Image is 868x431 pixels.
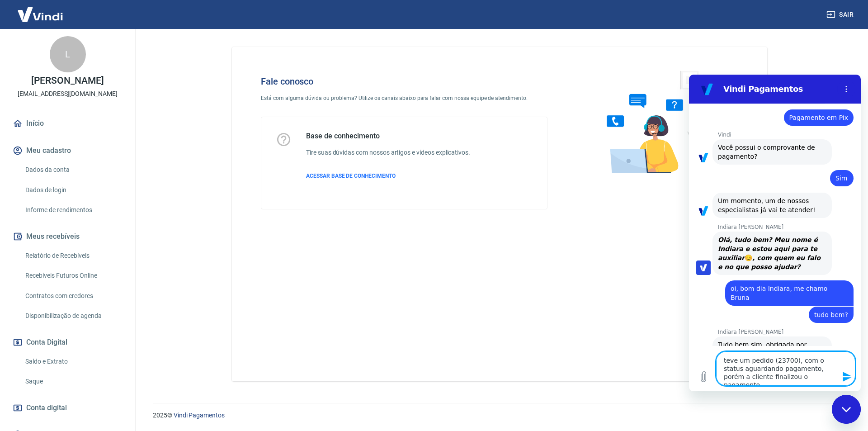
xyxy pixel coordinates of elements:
[50,36,86,72] div: L
[306,173,396,179] span: ACESSAR BASE DE CONHECIMENTO
[306,172,470,180] a: ACESSAR BASE DE CONHECIMENTO
[306,132,470,141] h5: Base de conhecimento
[22,246,124,265] a: Relatório de Recebíveis
[22,266,124,285] a: Recebíveis Futuros Online
[11,114,124,133] a: Início
[11,332,124,352] button: Conta Digital
[26,402,67,414] span: Conta digital
[22,201,124,219] a: Informe de rendimentos
[11,227,124,246] button: Meus recebíveis
[22,352,124,371] a: Saldo e Extrato
[11,0,70,28] img: Vindi
[22,307,124,325] a: Disponibilização de agenda
[261,94,547,102] p: Está com alguma dúvida ou problema? Utilize os canais abaixo para falar com nossa equipe de atend...
[18,89,118,99] p: [EMAIL_ADDRESS][DOMAIN_NAME]
[589,62,726,182] img: Fale conosco
[22,287,124,305] a: Contratos com credores
[153,411,846,420] p: 2025 ©
[22,161,124,179] a: Dados da conta
[689,75,861,391] iframe: Janela de mensagens
[22,372,124,391] a: Saque
[22,181,124,199] a: Dados de login
[174,412,225,419] a: Vindi Pagamentos
[261,76,547,87] h4: Fale conosco
[11,398,124,418] a: Conta digital
[11,141,124,161] button: Meu cadastro
[825,6,857,23] button: Sair
[832,395,861,424] iframe: Botão para abrir a janela de mensagens, conversa em andamento
[31,76,104,85] p: [PERSON_NAME]
[306,148,470,157] h6: Tire suas dúvidas com nossos artigos e vídeos explicativos.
